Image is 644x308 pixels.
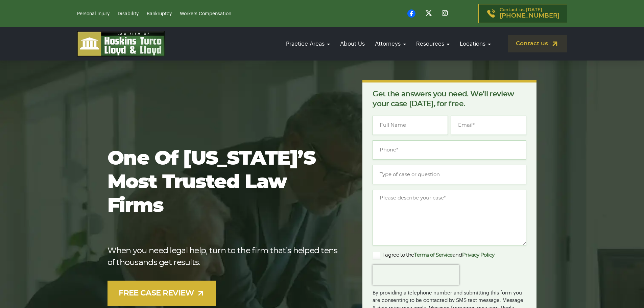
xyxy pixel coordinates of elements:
[462,253,495,258] a: Privacy Policy
[451,116,526,135] input: Email*
[108,281,216,306] a: FREE CASE REVIEW
[413,34,453,53] a: Resources
[283,34,333,53] a: Practice Areas
[108,245,341,269] p: When you need legal help, turn to the firm that’s helped tens of thousands get results.
[500,8,559,19] p: Contact us [DATE]
[508,35,567,52] a: Contact us
[478,4,567,23] a: Contact us [DATE][PHONE_NUMBER]
[108,147,341,218] h1: One of [US_STATE]’s most trusted law firms
[373,116,448,135] input: Full Name
[373,251,494,259] label: I agree to the and
[414,253,453,258] a: Terms of Service
[118,11,139,16] a: Disability
[373,140,526,160] input: Phone*
[373,265,459,285] iframe: reCAPTCHA
[147,11,172,16] a: Bankruptcy
[373,89,526,109] p: Get the answers you need. We’ll review your case [DATE], for free.
[196,289,205,298] img: arrow-up-right-light.svg
[456,34,494,53] a: Locations
[77,11,110,16] a: Personal Injury
[500,13,559,19] span: [PHONE_NUMBER]
[180,11,231,16] a: Workers Compensation
[337,34,368,53] a: About Us
[372,34,409,53] a: Attorneys
[77,31,165,56] img: logo
[373,165,526,184] input: Type of case or question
